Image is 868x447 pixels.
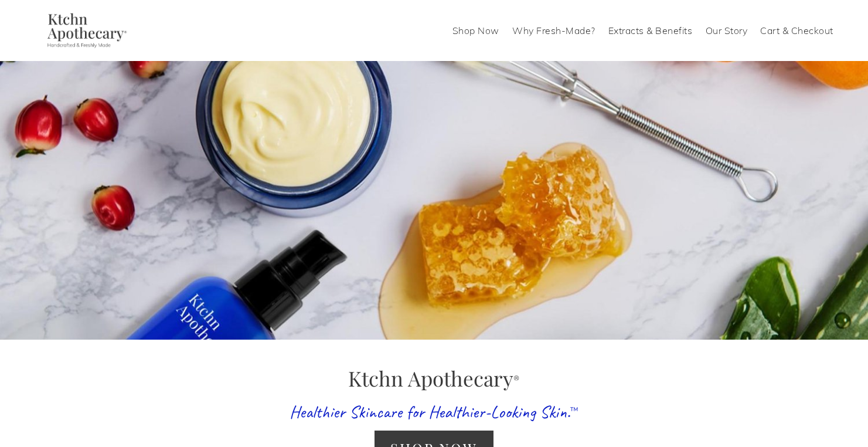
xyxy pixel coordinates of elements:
a: Our Story [706,21,748,40]
span: Healthier Skincare for Healthier-Looking Skin. [290,401,570,423]
span: Ktchn Apothecary [348,364,519,392]
sup: ® [513,373,519,385]
img: Ktchn Apothecary [35,13,135,48]
a: Extracts & Benefits [608,21,693,40]
a: Why Fresh-Made? [512,21,595,40]
a: Cart & Checkout [760,21,833,40]
sup: ™ [570,404,578,416]
a: Shop Now [452,21,499,40]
